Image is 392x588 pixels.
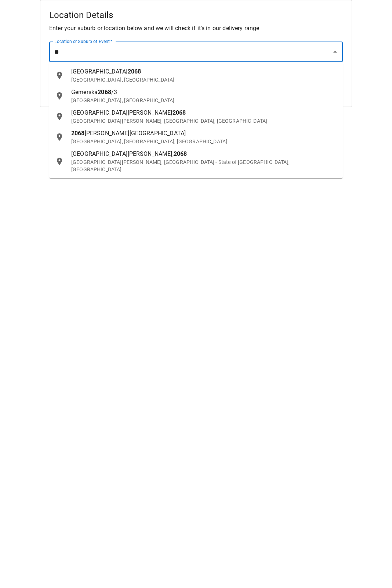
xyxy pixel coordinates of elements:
span: Gemerská [71,89,98,96]
span: [GEOGRAPHIC_DATA][PERSON_NAME], [71,150,174,157]
span: 2068 [174,150,187,157]
p: [GEOGRAPHIC_DATA][PERSON_NAME], [GEOGRAPHIC_DATA] - State of [GEOGRAPHIC_DATA], [GEOGRAPHIC_DATA] [71,158,337,173]
p: [GEOGRAPHIC_DATA], [GEOGRAPHIC_DATA] [71,97,337,104]
span: 2068 [128,68,141,75]
span: [GEOGRAPHIC_DATA] [71,68,128,75]
p: Enter your suburb or location below and we will check if it's in our delivery range [49,24,343,33]
span: /3 [111,89,117,96]
label: Location or Suburb of Event [54,38,113,44]
p: [GEOGRAPHIC_DATA], [GEOGRAPHIC_DATA] [71,76,337,83]
p: [GEOGRAPHIC_DATA], [GEOGRAPHIC_DATA], [GEOGRAPHIC_DATA] [71,138,337,145]
span: [GEOGRAPHIC_DATA][PERSON_NAME] [71,109,173,116]
h5: Location Details [49,9,343,21]
span: 2068 [173,109,186,116]
p: [GEOGRAPHIC_DATA][PERSON_NAME], [GEOGRAPHIC_DATA], [GEOGRAPHIC_DATA] [71,117,337,125]
button: Close [330,47,340,57]
span: [PERSON_NAME][GEOGRAPHIC_DATA] [85,130,186,137]
span: 2068 [98,89,111,96]
span: 2068 [71,130,85,137]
